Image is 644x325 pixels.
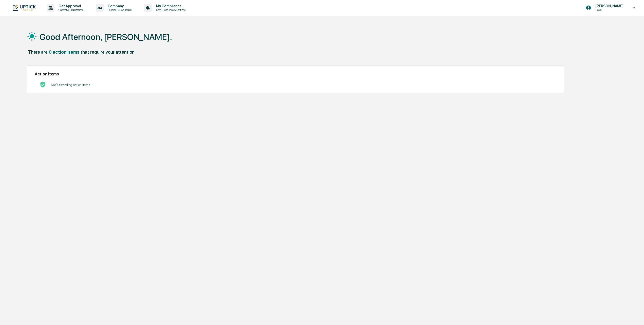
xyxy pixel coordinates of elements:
p: Get Approval [54,4,86,8]
img: logo [12,4,36,11]
p: Data, Deadlines & Settings [152,8,188,12]
div: 0 action items [49,49,80,55]
p: Content & Transactions [54,8,86,12]
p: My Compliance [152,4,188,8]
p: Company [104,4,134,8]
div: that require your attention. [81,49,136,55]
img: No Actions logo [40,82,46,88]
h2: Action Items [35,72,556,76]
p: [PERSON_NAME] [591,4,626,8]
p: Policies & Documents [104,8,134,12]
p: Users [591,8,626,12]
h1: Good Afternoon, [PERSON_NAME]. [40,32,172,42]
p: No Outstanding Action Items [51,83,90,87]
div: There are [28,49,48,55]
